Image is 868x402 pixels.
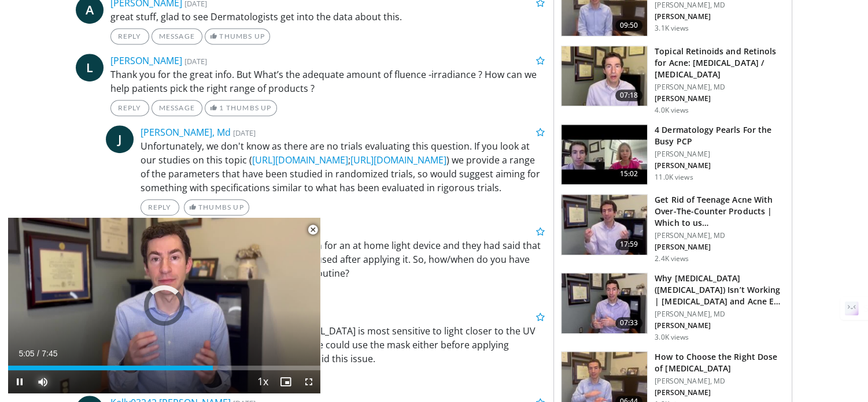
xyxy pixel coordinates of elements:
[184,56,207,66] small: [DATE]
[615,317,643,329] span: 07:33
[561,46,785,115] a: 07:18 Topical Retinoids and Retinols for Acne: [MEDICAL_DATA] / [MEDICAL_DATA] [PERSON_NAME], MD ...
[655,273,785,307] h3: Why [MEDICAL_DATA] ([MEDICAL_DATA]) Isn’t Working | [MEDICAL_DATA] and Acne E…
[615,20,643,31] span: 09:50
[110,54,182,67] a: [PERSON_NAME]
[561,124,785,185] a: 15:02 4 Dermatology Pearls For the Busy PCP [PERSON_NAME] [PERSON_NAME] 11.0K views
[655,1,785,10] p: [PERSON_NAME], MD
[219,103,224,112] span: 1
[561,273,785,342] a: 07:33 Why [MEDICAL_DATA] ([MEDICAL_DATA]) Isn’t Working | [MEDICAL_DATA] and Acne E… [PERSON_NAME...
[655,161,785,170] p: [PERSON_NAME]
[655,377,785,386] p: [PERSON_NAME], MD
[141,139,545,195] p: Unfortunately, we don't know as there are no trials evaluating this question. If you look at our ...
[37,349,39,358] span: /
[8,366,320,370] div: Progress Bar
[655,46,785,80] h3: Topical Retinoids and Retinols for Acne: [MEDICAL_DATA] / [MEDICAL_DATA]
[655,333,689,342] p: 3.0K views
[655,124,785,147] h3: 4 Dermatology Pearls For the Busy PCP
[106,125,134,153] a: J
[655,254,689,263] p: 2.4K views
[562,46,647,106] img: 9c3f6608-969b-4778-ad70-8ade2862403e.150x105_q85_crop-smart_upscale.jpg
[233,128,256,138] small: [DATE]
[152,28,202,44] a: Message
[274,370,297,393] button: Enable picture-in-picture mode
[252,154,348,166] a: [URL][DOMAIN_NAME]
[655,150,785,159] p: [PERSON_NAME]
[110,28,149,44] a: Reply
[562,195,647,255] img: f37a3d88-8914-4235-808d-6ba84b47ab93.150x105_q85_crop-smart_upscale.jpg
[655,351,785,374] h3: How to Choose the Right Dose of [MEDICAL_DATA]
[76,54,104,81] a: L
[655,243,785,252] p: [PERSON_NAME]
[350,154,446,166] a: [URL][DOMAIN_NAME]
[297,370,320,393] button: Fullscreen
[615,168,643,180] span: 15:02
[655,231,785,240] p: [PERSON_NAME], MD
[19,349,34,358] span: 5:05
[655,388,785,397] p: [PERSON_NAME]
[562,125,647,185] img: 04c704bc-886d-4395-b463-610399d2ca6d.150x105_q85_crop-smart_upscale.jpg
[205,100,277,116] a: 1 Thumbs Up
[655,94,785,103] p: [PERSON_NAME]
[8,370,31,393] button: Pause
[141,126,231,139] a: [PERSON_NAME], Md
[655,321,785,330] p: [PERSON_NAME]
[251,370,274,393] button: Playback Rate
[655,106,689,115] p: 4.0K views
[42,349,57,358] span: 7:45
[655,83,785,92] p: [PERSON_NAME], MD
[615,239,643,250] span: 17:59
[110,68,545,95] p: Thank you for the great info. But What’s the adequate amount of fluence -irradiance ? How can we ...
[110,239,545,280] p: At a Dermatology conference, there was a booth for an at home light device and they had said that...
[301,218,324,242] button: Close
[655,194,785,229] h3: Get Rid of Teenage Acne With Over-The-Counter Products | Which to us…
[562,273,647,333] img: 25667966-8092-447d-9b20-1b7009212f02.150x105_q85_crop-smart_upscale.jpg
[655,173,693,182] p: 11.0K views
[110,10,545,24] p: great stuff, glad to see Dermatologists get into the data about this.
[205,28,270,44] a: Thumbs Up
[655,24,689,33] p: 3.1K views
[141,324,545,366] p: It's probably not a huge issue as [MEDICAL_DATA] is most sensitive to light closer to the UV side...
[615,90,643,101] span: 07:18
[8,218,320,394] video-js: Video Player
[141,199,179,215] a: Reply
[184,199,249,215] a: Thumbs Up
[655,12,785,21] p: [PERSON_NAME]
[31,370,54,393] button: Mute
[152,100,202,116] a: Message
[561,194,785,263] a: 17:59 Get Rid of Teenage Acne With Over-The-Counter Products | Which to us… [PERSON_NAME], MD [PE...
[110,100,149,116] a: Reply
[655,310,785,319] p: [PERSON_NAME], MD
